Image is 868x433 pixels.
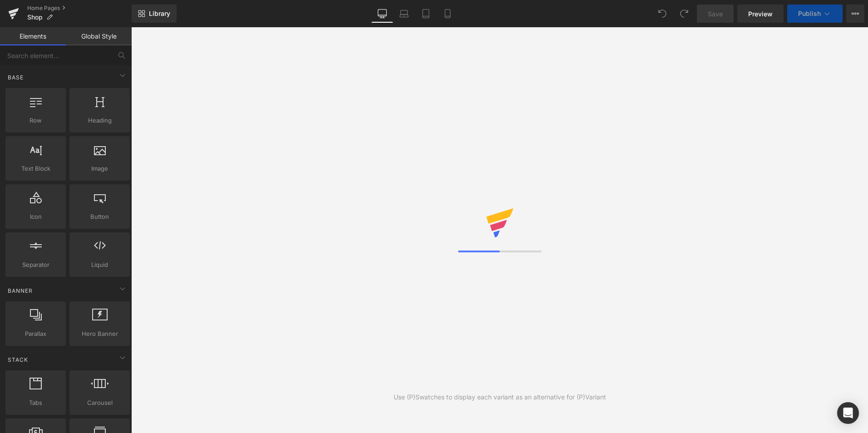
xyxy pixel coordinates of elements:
button: Undo [653,5,671,23]
a: Global Style [66,27,132,45]
div: Open Intercom Messenger [837,402,859,424]
span: Tabs [8,398,63,408]
span: Icon [8,212,63,221]
button: More [846,5,864,23]
span: Text Block [8,164,63,173]
a: Laptop [393,5,415,23]
span: Image [72,164,127,173]
span: Library [149,10,170,18]
span: Stack [7,355,29,364]
span: Parallax [8,329,63,339]
a: Home Pages [27,5,132,12]
button: Publish [787,5,843,23]
span: Hero Banner [72,329,127,339]
a: New Library [132,5,177,23]
span: Preview [748,9,773,19]
span: Heading [72,116,127,125]
span: Button [72,212,127,221]
span: Banner [7,286,34,295]
button: Redo [675,5,693,23]
span: Liquid [72,260,127,270]
span: Publish [798,10,821,17]
span: Row [8,116,63,125]
span: Separator [8,260,63,270]
span: Carousel [72,398,127,408]
a: Tablet [415,5,437,23]
a: Mobile [437,5,459,23]
a: Desktop [371,5,393,23]
span: Base [7,73,25,82]
a: Preview [737,5,784,23]
span: Save [708,9,723,19]
span: Shop [27,14,43,21]
div: Use (P)Swatches to display each variant as an alternative for (P)Variant [394,392,606,402]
